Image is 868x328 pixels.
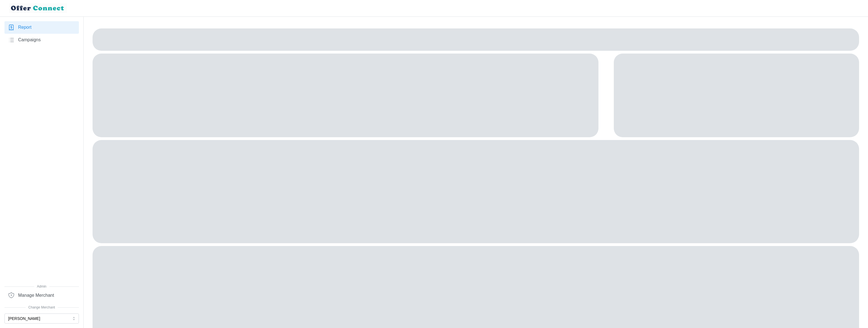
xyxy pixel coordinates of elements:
button: [PERSON_NAME] [4,313,79,324]
span: Admin [4,284,79,289]
span: Manage Merchant [18,292,54,299]
img: loyalBe Logo [9,3,67,13]
span: Report [18,24,31,31]
a: Manage Merchant [4,289,79,302]
span: Campaigns [18,37,41,44]
a: Report [4,21,79,34]
a: Campaigns [4,34,79,46]
span: Change Merchant [4,305,79,310]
